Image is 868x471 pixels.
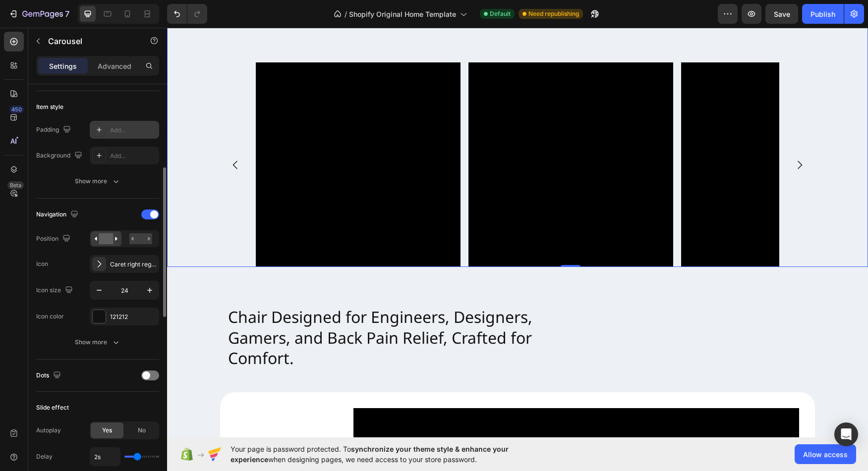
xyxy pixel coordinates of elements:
span: Shopify Original Home Template [349,9,456,19]
div: Add... [110,126,157,135]
div: Item style [36,103,63,111]
div: Add... [110,152,157,160]
div: Show more [75,337,121,347]
iframe: Design area [167,28,868,437]
div: Open Intercom Messenger [834,422,858,446]
div: Delay [36,452,53,461]
div: Publish [810,9,835,19]
div: Icon color [36,312,64,321]
div: Show more [75,176,121,186]
span: Your page is password protected. To when designing pages, we need access to your store password. [231,444,547,465]
div: Dots [36,369,63,382]
div: Autoplay [36,426,61,435]
div: Icon size [36,284,75,297]
span: No [138,426,146,435]
div: Caret right regular [110,260,157,269]
span: Default [490,9,511,18]
button: Publish [802,4,844,24]
button: 7 [4,4,74,24]
div: Beta [7,181,24,189]
video: Video [514,35,719,239]
span: Allow access [803,449,848,460]
div: Icon [36,260,48,268]
button: Show more [36,333,159,351]
div: Navigation [36,208,80,221]
span: Need republishing [528,9,579,18]
p: Settings [49,61,77,71]
div: Background [36,149,84,162]
p: Carousel [48,35,132,47]
div: Undo/Redo [167,4,207,24]
span: / [345,9,347,19]
p: 7 [65,8,69,20]
div: Slide effect [36,403,69,412]
div: 121212 [110,313,157,321]
div: Padding [36,123,73,137]
div: Position [36,232,72,246]
div: 450 [9,105,24,113]
span: Save [774,10,790,18]
span: Yes [102,426,112,435]
video: Video [301,35,506,239]
input: Auto [90,448,120,466]
button: Carousel Next Arrow [619,123,646,151]
span: synchronize your theme style & enhance your experience [231,445,509,464]
button: Save [765,4,798,24]
h2: Chair Designed for Engineers, Designers, Gamers, and Back Pain Relief, Crafted for Comfort. [53,271,648,365]
button: Show more [36,172,159,190]
p: Advanced [98,61,131,71]
button: Allow access [795,444,856,464]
